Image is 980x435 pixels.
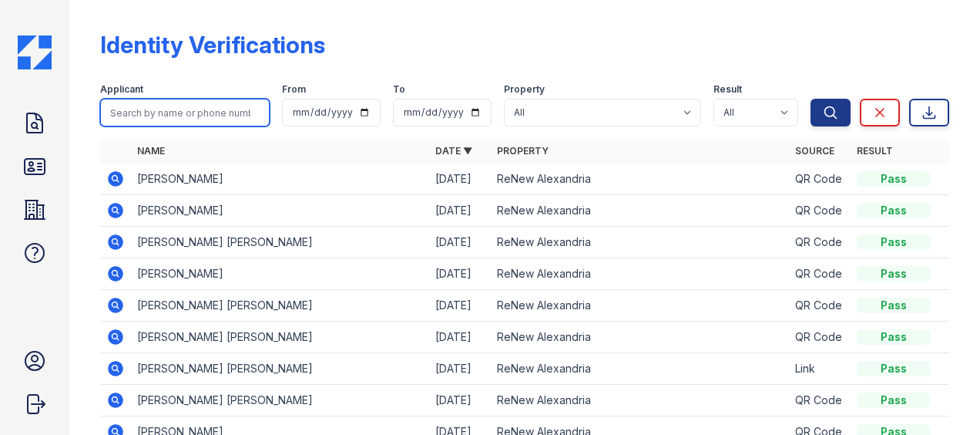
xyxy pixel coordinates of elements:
input: Search by name or phone number [100,99,270,126]
td: [PERSON_NAME] [PERSON_NAME] [131,227,429,258]
td: [PERSON_NAME] [PERSON_NAME] [131,290,429,322]
td: Link [789,353,851,385]
td: [DATE] [429,258,491,290]
label: Result [713,83,742,96]
div: Pass [857,298,931,313]
td: [PERSON_NAME] [PERSON_NAME] [131,322,429,353]
a: Date ▼ [435,145,472,157]
td: [PERSON_NAME] [131,195,429,227]
label: To [393,83,405,96]
a: Result [857,145,893,157]
td: ReNew Alexandria [491,385,789,416]
td: QR Code [789,290,851,322]
td: ReNew Alexandria [491,353,789,385]
td: [DATE] [429,385,491,416]
div: Pass [857,203,931,218]
td: ReNew Alexandria [491,227,789,258]
td: [PERSON_NAME] [131,258,429,290]
td: [DATE] [429,290,491,322]
a: Property [497,145,549,157]
td: [DATE] [429,195,491,227]
label: Property [504,83,545,96]
label: From [282,83,306,96]
td: [DATE] [429,353,491,385]
td: [DATE] [429,322,491,353]
td: [PERSON_NAME] [PERSON_NAME] [131,353,429,385]
div: Pass [857,171,931,187]
div: Identity Verifications [100,31,325,59]
td: QR Code [789,385,851,416]
td: ReNew Alexandria [491,195,789,227]
img: CE_Icon_Blue-c292c112584629df590d857e76928e9f676e5b41ef8f769ba2f05ee15b207248.png [18,35,52,69]
td: [DATE] [429,227,491,258]
td: [PERSON_NAME] [PERSON_NAME] [131,385,429,416]
td: QR Code [789,322,851,353]
a: Source [795,145,834,157]
div: Pass [857,234,931,250]
div: Pass [857,361,931,376]
td: ReNew Alexandria [491,322,789,353]
label: Applicant [100,83,143,96]
td: [DATE] [429,164,491,195]
div: Pass [857,266,931,282]
td: ReNew Alexandria [491,164,789,195]
div: Pass [857,393,931,408]
td: ReNew Alexandria [491,258,789,290]
td: [PERSON_NAME] [131,164,429,195]
td: ReNew Alexandria [491,290,789,322]
td: QR Code [789,195,851,227]
td: QR Code [789,258,851,290]
td: QR Code [789,164,851,195]
div: Pass [857,329,931,345]
td: QR Code [789,227,851,258]
a: Name [137,145,165,157]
